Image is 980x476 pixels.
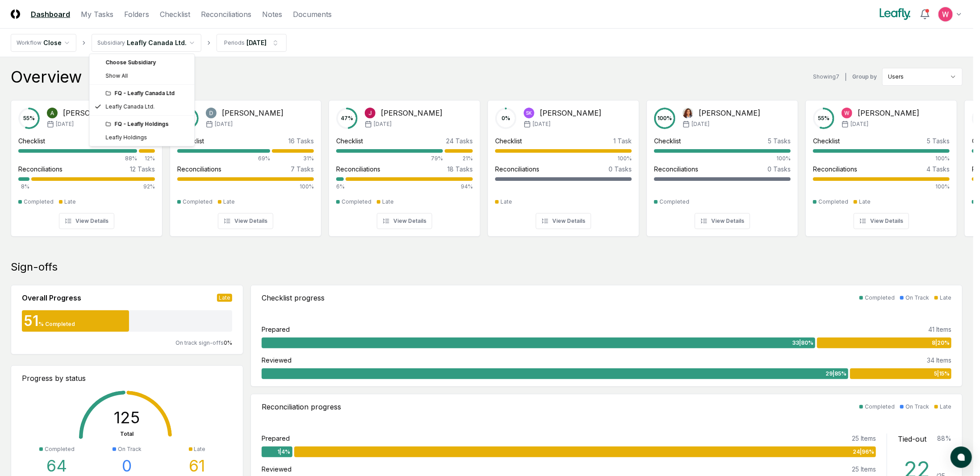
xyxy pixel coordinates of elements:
div: Choose Subsidiary [91,56,192,69]
span: Show All [105,72,128,80]
div: Leafly Canada Ltd. [105,103,154,111]
div: FQ - Leafly Holdings [105,120,189,128]
div: FQ - Leafly Canada Ltd [105,89,189,97]
div: Leafly Holdings [105,134,147,142]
